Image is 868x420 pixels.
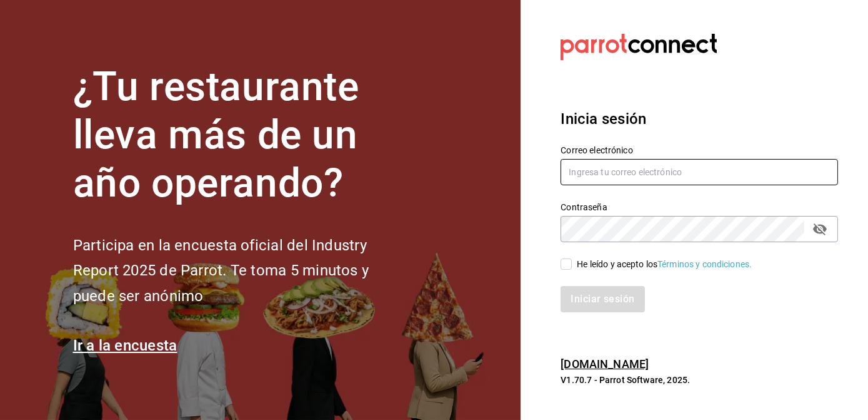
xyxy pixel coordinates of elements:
[73,63,411,207] h1: ¿Tu restaurante lleva más de un año operando?
[577,258,752,271] div: He leído y acepto los
[561,108,838,130] h3: Inicia sesión
[657,259,752,269] a: Términos y condiciones.
[561,203,838,212] label: Contraseña
[561,357,649,371] a: [DOMAIN_NAME]
[561,374,838,386] p: V1.70.7 - Parrot Software, 2025.
[561,146,838,155] label: Correo electrónico
[809,218,831,240] button: passwordField
[561,159,838,185] input: Ingresa tu correo electrónico
[73,233,411,309] h2: Participa en la encuesta oficial del Industry Report 2025 de Parrot. Te toma 5 minutos y puede se...
[73,337,177,354] a: Ir a la encuesta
